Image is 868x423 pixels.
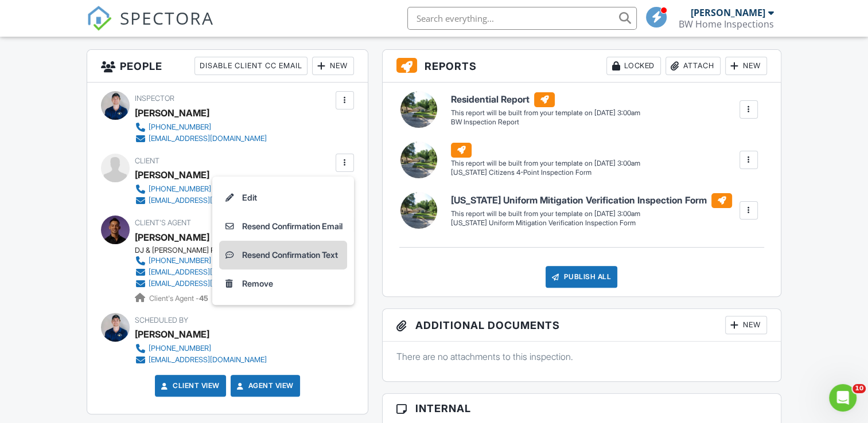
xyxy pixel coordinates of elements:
[135,94,174,103] span: Inspector
[725,57,767,75] div: New
[135,122,267,133] a: [PHONE_NUMBER]
[725,316,767,334] div: New
[242,277,273,291] div: Remove
[149,355,267,365] div: [EMAIL_ADDRESS][DOMAIN_NAME]
[451,108,640,117] div: This report will be built from your template on [DATE] 3:00am
[135,229,209,246] a: [PERSON_NAME]
[135,104,209,122] div: [PERSON_NAME]
[135,316,188,324] span: Scheduled By
[149,256,211,265] div: [PHONE_NUMBER]
[396,350,767,363] p: There are no attachments to this inspection.
[149,185,211,194] div: [PHONE_NUMBER]
[407,7,637,30] input: Search everything...
[149,344,211,353] div: [PHONE_NUMBER]
[383,50,781,83] h3: Reports
[149,294,210,303] span: Client's Agent -
[135,218,191,227] span: Client's Agent
[87,50,367,83] h3: People
[853,384,866,393] span: 10
[149,279,267,288] div: [EMAIL_ADDRESS][DOMAIN_NAME]
[159,380,220,391] a: Client View
[665,57,721,75] div: Attach
[135,267,267,278] a: [EMAIL_ADDRESS][DOMAIN_NAME]
[679,18,774,30] div: BW Home Inspections
[87,15,214,40] a: SPECTORA
[606,57,661,75] div: Locked
[135,246,276,255] div: DJ & [PERSON_NAME] Real Estate
[199,294,208,303] strong: 45
[451,159,640,168] div: This report will be built from your template on [DATE] 3:00am
[451,218,732,228] div: [US_STATE] Uniform Mitigation Verification Inspection Form
[135,183,267,195] a: [PHONE_NUMBER]
[135,255,267,267] a: [PHONE_NUMBER]
[691,7,765,18] div: [PERSON_NAME]
[451,209,732,218] div: This report will be built from your template on [DATE] 3:00am
[149,134,267,143] div: [EMAIL_ADDRESS][DOMAIN_NAME]
[235,380,294,391] a: Agent View
[219,269,347,298] a: Remove
[120,6,214,30] span: SPECTORA
[219,212,347,241] a: Resend Confirmation Email
[829,384,857,412] iframe: Intercom live chat
[87,6,112,31] img: The Best Home Inspection Software - Spectora
[451,168,640,178] div: [US_STATE] Citizens 4-Point Inspection Form
[135,354,267,366] a: [EMAIL_ADDRESS][DOMAIN_NAME]
[546,266,617,288] div: Publish All
[219,241,347,269] a: Resend Confirmation Text
[149,196,267,205] div: [EMAIL_ADDRESS][DOMAIN_NAME]
[135,326,209,343] div: [PERSON_NAME]
[451,117,640,127] div: BW Inspection Report
[194,57,308,75] div: Disable Client CC Email
[149,123,211,132] div: [PHONE_NUMBER]
[312,57,354,75] div: New
[149,268,267,277] div: [EMAIL_ADDRESS][DOMAIN_NAME]
[451,92,640,107] h6: Residential Report
[135,133,267,144] a: [EMAIL_ADDRESS][DOMAIN_NAME]
[383,309,781,342] h3: Additional Documents
[135,195,267,206] a: [EMAIL_ADDRESS][DOMAIN_NAME]
[451,193,732,208] h6: [US_STATE] Uniform Mitigation Verification Inspection Form
[219,183,347,212] a: Edit
[135,166,209,183] div: [PERSON_NAME]
[135,278,267,289] a: [EMAIL_ADDRESS][DOMAIN_NAME]
[135,343,267,354] a: [PHONE_NUMBER]
[135,156,159,165] span: Client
